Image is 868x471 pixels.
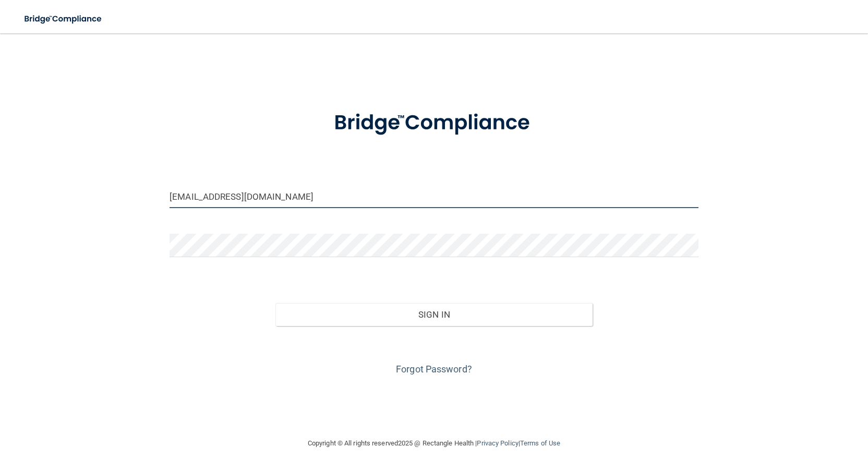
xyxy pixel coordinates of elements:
[244,427,624,460] div: Copyright © All rights reserved 2025 @ Rectangle Health | |
[170,185,698,208] input: Email
[312,96,556,150] img: bridge_compliance_login_screen.278c3ca4.svg
[16,8,112,30] img: bridge_compliance_login_screen.278c3ca4.svg
[477,439,518,447] a: Privacy Policy
[396,364,472,375] a: Forgot Password?
[520,439,560,447] a: Terms of Use
[275,303,593,326] button: Sign In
